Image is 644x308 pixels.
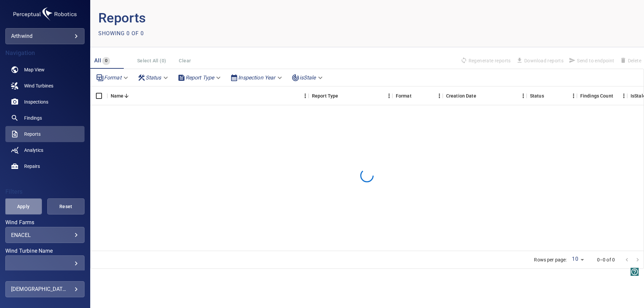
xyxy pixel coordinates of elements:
[476,93,482,99] button: Sort
[569,254,586,266] div: 10
[5,158,85,174] a: repairs noActive
[93,72,132,83] div: Format
[312,86,338,105] div: Report Type
[11,5,78,23] img: arthwind-logo
[300,74,316,81] em: isStale
[11,31,79,42] div: arthwind
[5,255,85,271] div: Wind Turbine Name
[98,8,367,28] p: Reports
[5,198,42,214] button: Apply
[56,202,76,211] span: Reset
[24,99,48,105] span: Inspections
[104,74,121,81] em: Format
[5,110,85,126] a: findings noActive
[24,163,40,170] span: Repairs
[5,126,85,142] a: reports active
[111,86,124,105] div: Name
[5,220,85,225] label: Wind Farms
[238,74,275,81] em: Inspection Year
[24,82,53,89] span: Wind Turbines
[47,198,85,214] button: Reset
[338,93,344,99] button: Sort
[5,142,85,158] a: analytics noActive
[443,86,527,105] div: Creation Date
[544,93,550,99] button: Sort
[135,72,172,83] div: Status
[94,57,101,64] span: All
[11,232,79,238] div: ENACEL
[24,147,43,153] span: Analytics
[5,62,85,78] a: map noActive
[24,66,45,73] span: Map View
[527,86,577,105] div: Status
[24,115,42,121] span: Findings
[530,86,544,105] div: Status
[5,248,85,254] label: Wind Turbine Name
[613,93,619,99] button: Sort
[597,256,615,263] p: 0–0 of 0
[534,256,567,263] p: Rows per page:
[175,72,225,83] div: Report Type
[5,94,85,110] a: inspections noActive
[13,202,34,211] span: Apply
[5,227,85,243] div: Wind Farms
[309,86,392,105] div: Report Type
[11,284,79,295] div: [DEMOGRAPHIC_DATA] Proenca
[622,254,643,265] nav: pagination navigation
[392,86,443,105] div: Format
[24,131,41,137] span: Reports
[107,86,309,105] div: Name
[123,93,129,99] button: Sort
[289,72,327,83] div: isStale
[446,86,476,105] div: Creation Date
[146,74,161,81] em: Status
[580,86,613,105] div: Findings Count
[570,93,577,99] button: Menu
[5,188,85,195] h4: Filters
[396,86,412,105] div: Format
[621,93,627,99] button: Menu
[98,29,144,38] p: Showing 0 of 0
[102,57,110,65] span: 0
[5,50,85,56] h4: Navigation
[5,28,85,44] div: arthwind
[436,93,443,99] button: Menu
[412,93,418,99] button: Sort
[5,78,85,94] a: windturbines noActive
[302,93,309,99] button: Menu
[386,93,392,99] button: Menu
[520,93,527,99] button: Menu
[577,86,627,105] div: Findings Count
[227,72,286,83] div: Inspection Year
[185,74,214,81] em: Report Type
